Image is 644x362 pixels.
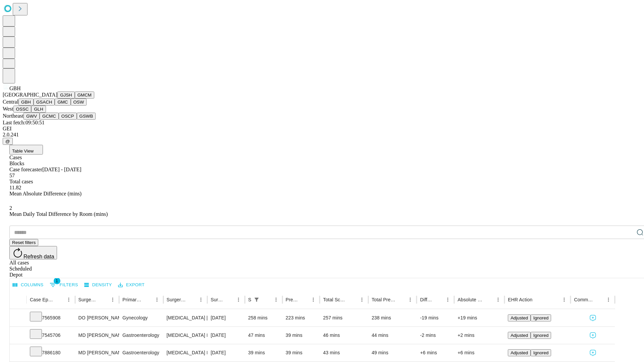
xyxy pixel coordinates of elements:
button: Menu [443,295,452,304]
div: Difference [420,297,433,302]
div: +6 mins [458,344,501,361]
span: Total cases [9,179,33,184]
button: Adjusted [508,349,531,356]
div: 7565908 [30,309,72,326]
button: Menu [309,295,318,304]
div: Total Predicted Duration [372,297,396,302]
span: Last fetch: 09:50:51 [3,120,45,125]
button: Sort [143,295,152,304]
span: Ignored [533,333,548,338]
button: GCMC [40,113,59,120]
div: Absolute Difference [458,297,483,302]
span: Table View [12,148,34,154]
button: Expand [13,347,23,359]
button: Menu [196,295,206,304]
span: Case forecaster [9,167,42,172]
div: Surgery Name [167,297,186,302]
button: Menu [604,295,613,304]
button: Sort [187,295,196,304]
button: GJSH [57,92,75,99]
div: 39 mins [248,344,279,361]
div: Surgery Date [211,297,224,302]
div: 257 mins [323,309,365,326]
button: Sort [348,295,357,304]
div: EHR Action [508,297,532,302]
span: Reset filters [12,240,36,245]
div: Case Epic Id [30,297,54,302]
div: 47 mins [248,327,279,344]
button: GMCM [75,92,94,99]
button: Sort [533,295,542,304]
span: Mean Daily Total Difference by Room (mins) [9,211,108,217]
div: 44 mins [372,327,414,344]
button: GWV [23,113,40,120]
button: Menu [152,295,162,304]
div: Surgeon Name [78,297,98,302]
div: +19 mins [458,309,501,326]
button: OSSC [13,106,32,113]
div: DO [PERSON_NAME] [PERSON_NAME] [78,309,116,326]
div: Gynecology [122,309,160,326]
button: @ [3,138,13,145]
div: MD [PERSON_NAME] [PERSON_NAME] [78,344,116,361]
span: West [3,106,13,112]
button: Sort [594,295,604,304]
button: Sort [99,295,108,304]
span: 2 [9,205,12,211]
button: Expand [13,330,23,342]
button: GMC [55,99,70,106]
span: Adjusted [511,333,528,338]
div: 46 mins [323,327,365,344]
button: Sort [224,295,234,304]
button: Menu [357,295,367,304]
button: Select columns [11,280,45,290]
div: Scheduled In Room Duration [248,297,251,302]
button: Reset filters [9,239,38,246]
button: Adjusted [508,332,531,339]
div: 43 mins [323,344,365,361]
span: Adjusted [511,350,528,355]
button: Ignored [531,349,551,356]
div: -2 mins [420,327,451,344]
div: 49 mins [372,344,414,361]
div: [DATE] [211,344,241,361]
div: Predicted In Room Duration [286,297,299,302]
span: @ [5,139,10,144]
div: [DATE] [211,327,241,344]
button: Density [83,280,114,290]
div: [MEDICAL_DATA] [MEDICAL_DATA] REMOVAL TUBES AND/OR OVARIES FOR UTERUS 250GM OR LESS [167,309,204,326]
button: Ignored [531,332,551,339]
div: 1 active filter [252,295,261,304]
div: 258 mins [248,309,279,326]
button: Menu [493,295,503,304]
button: OSCP [59,113,77,120]
div: GEI [3,126,641,132]
div: 238 mins [372,309,414,326]
div: +6 mins [420,344,451,361]
div: [MEDICAL_DATA] FLEXIBLE WITH [MEDICAL_DATA] [167,344,204,361]
button: Menu [234,295,243,304]
span: [GEOGRAPHIC_DATA] [3,92,57,98]
div: Gastroenterology [122,327,160,344]
button: Sort [396,295,406,304]
div: 39 mins [286,344,317,361]
span: Mean Absolute Difference (mins) [9,191,82,196]
button: Show filters [252,295,261,304]
span: Ignored [533,315,548,320]
button: Adjusted [508,314,531,321]
span: 11.82 [9,185,21,190]
span: [DATE] - [DATE] [42,167,81,172]
div: MD [PERSON_NAME] [PERSON_NAME] [78,327,116,344]
div: 2.0.241 [3,132,641,138]
button: GSACH [34,99,55,106]
button: Menu [271,295,281,304]
button: GBH [18,99,34,106]
div: Comments [574,297,593,302]
div: 7886180 [30,344,72,361]
span: Central [3,99,18,105]
div: [MEDICAL_DATA] FLEXIBLE PROXIMAL DIAGNOSTIC [167,327,204,344]
button: Ignored [531,314,551,321]
div: -19 mins [420,309,451,326]
button: Expand [13,312,23,324]
button: Sort [262,295,271,304]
